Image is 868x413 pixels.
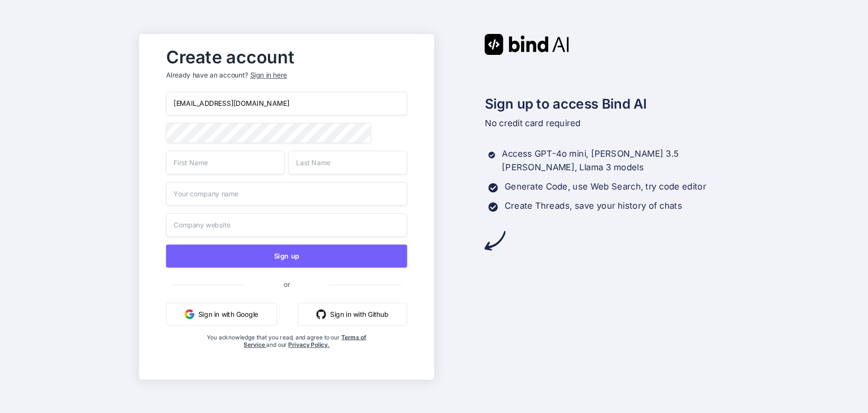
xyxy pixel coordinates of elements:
[166,302,276,325] button: Sign in with Google
[166,244,407,268] button: Sign up
[298,302,407,325] button: Sign in with Github
[166,92,407,115] input: Email
[206,333,367,372] div: You acknowledge that you read, and agree to our and our
[484,117,729,130] p: No credit card required
[245,272,328,296] span: or
[288,150,407,174] input: Last Name
[505,180,706,193] p: Generate Code, use Web Search, try code editor
[244,333,366,348] a: Terms of Service
[185,309,194,319] img: google
[166,49,407,64] h2: Create account
[316,309,326,319] img: github
[484,230,505,251] img: arrow
[166,213,407,236] input: Company website
[505,199,682,213] p: Create Threads, save your history of chats
[250,70,287,80] div: Sign in here
[484,93,729,114] h2: Sign up to access Bind AI
[288,341,329,348] a: Privacy Policy.
[166,182,407,205] input: Your company name
[166,150,284,174] input: First Name
[166,70,407,80] p: Already have an account?
[502,147,729,174] p: Access GPT-4o mini, [PERSON_NAME] 3.5 [PERSON_NAME], Llama 3 models
[484,34,569,55] img: Bind AI logo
